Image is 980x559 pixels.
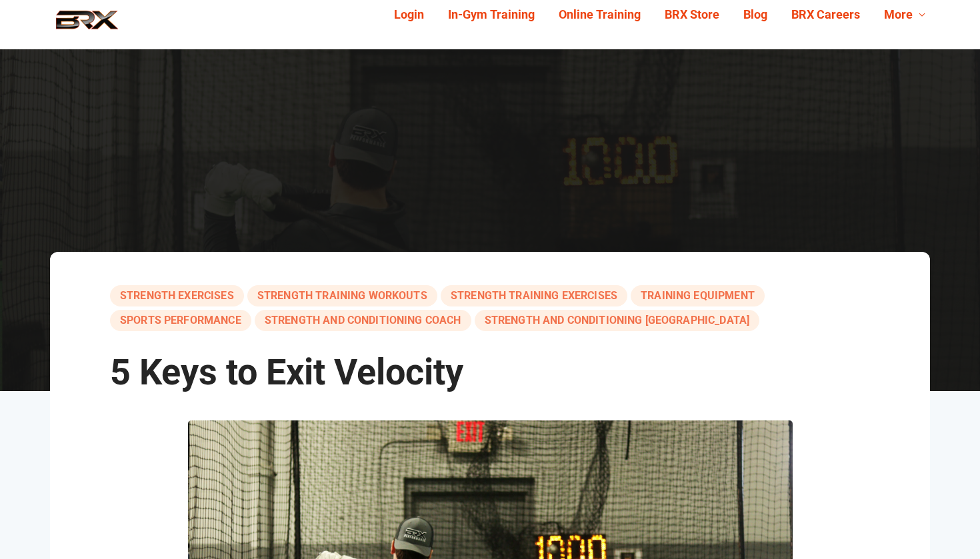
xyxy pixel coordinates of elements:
[436,5,547,25] a: In-Gym Training
[382,5,436,25] a: Login
[110,285,870,331] div: , , , , , ,
[255,310,471,331] a: strength and conditioning coach
[779,5,872,25] a: BRX Careers
[475,310,759,331] a: Strength And Conditioning [GEOGRAPHIC_DATA]
[547,5,653,25] a: Online Training
[372,5,937,25] div: Navigation Menu
[110,285,244,306] a: strength exercises
[110,310,251,331] a: sports performance
[441,285,627,306] a: strength training exercises
[631,285,765,306] a: training equipment
[110,351,463,393] span: 5 Keys to Exit Velocity
[247,285,437,306] a: strength training workouts
[653,5,731,25] a: BRX Store
[731,5,779,25] a: Blog
[872,5,937,25] a: More
[43,10,131,39] img: BRX Performance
